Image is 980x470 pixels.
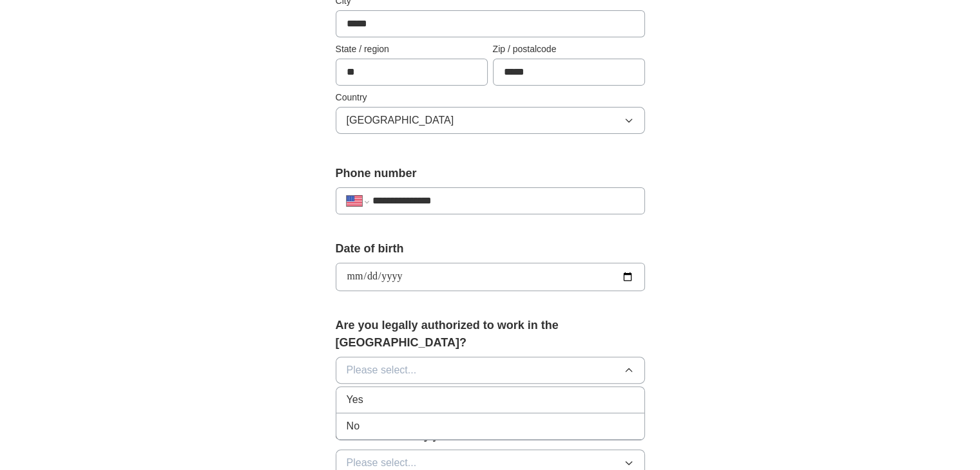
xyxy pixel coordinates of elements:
button: [GEOGRAPHIC_DATA] [336,107,645,134]
label: Zip / postalcode [493,42,645,56]
span: No [347,418,360,434]
label: State / region [336,42,488,56]
span: [GEOGRAPHIC_DATA] [347,113,454,128]
label: Are you legally authorized to work in the [GEOGRAPHIC_DATA]? [336,317,645,352]
span: Yes [347,392,363,408]
label: Phone number [336,165,645,182]
label: Country [336,91,645,104]
span: Please select... [347,362,417,378]
label: Date of birth [336,240,645,258]
button: Please select... [336,357,645,384]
